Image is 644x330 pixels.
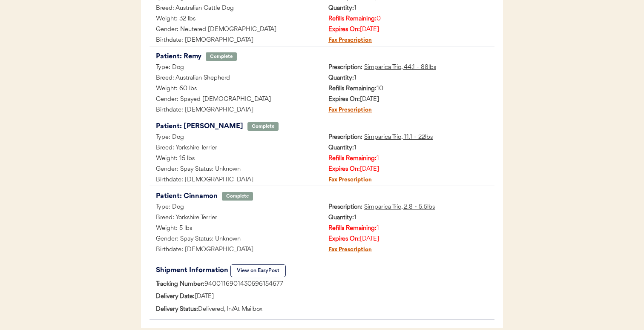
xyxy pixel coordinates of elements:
div: Fax Prescription [322,35,372,46]
div: Patient: Remy [156,51,201,63]
strong: Expires On: [328,236,360,242]
strong: Delivery Date: [156,293,195,300]
div: [DATE] [322,234,494,245]
div: Type: Dog [149,132,322,143]
div: Gender: Neutered [DEMOGRAPHIC_DATA] [149,25,322,35]
div: Shipment Information [156,264,230,276]
div: 1 [322,213,494,224]
div: Weight: 15 lbs [149,154,322,164]
strong: Expires On: [328,96,360,103]
div: Patient: Cinnamon [156,190,218,202]
button: View on EasyPost [230,264,286,277]
strong: Quantity: [328,215,354,221]
div: [DATE] [322,25,494,35]
div: Breed: Australian Shepherd [149,73,322,84]
strong: Expires On: [328,26,360,33]
div: Type: Dog [149,202,322,213]
div: [DATE] [322,95,494,105]
div: 1 [322,143,494,154]
div: Delivered, In/At Mailbox [149,304,494,315]
div: Birthdate: [DEMOGRAPHIC_DATA] [149,245,322,255]
div: 0 [322,14,494,25]
strong: Quantity: [328,5,354,11]
div: 1 [322,154,494,164]
u: Simparica Trio, 44.1 - 88lbs [364,64,436,71]
div: Birthdate: [DEMOGRAPHIC_DATA] [149,175,322,186]
strong: Delivery Status: [156,306,198,313]
div: Fax Prescription [322,245,372,255]
div: Birthdate: [DEMOGRAPHIC_DATA] [149,35,322,46]
strong: Quantity: [328,145,354,151]
div: Patient: [PERSON_NAME] [156,121,243,132]
div: Breed: Yorkshire Terrier [149,143,322,154]
div: Breed: Yorkshire Terrier [149,213,322,224]
div: 1 [322,224,494,234]
div: Gender: Spay Status: Unknown [149,234,322,245]
div: Gender: Spay Status: Unknown [149,164,322,175]
div: Gender: Spayed [DEMOGRAPHIC_DATA] [149,95,322,105]
strong: Tracking Number: [156,281,204,287]
strong: Prescription: [328,204,362,210]
strong: Prescription: [328,134,362,141]
strong: Quantity: [328,75,354,81]
div: Weight: 5 lbs [149,224,322,234]
div: 9400116901430596154677 [149,279,494,290]
div: Weight: 32 lbs [149,14,322,25]
strong: Refills Remaining: [328,16,377,22]
div: Fax Prescription [322,105,372,116]
div: 1 [322,3,494,14]
div: Breed: Australian Cattle Dog [149,3,322,14]
div: Birthdate: [DEMOGRAPHIC_DATA] [149,105,322,116]
div: 10 [322,84,494,95]
div: Weight: 60 lbs [149,84,322,95]
u: Simparica Trio, 2.8 - 5.5lbs [364,204,435,210]
strong: Refills Remaining: [328,86,377,92]
strong: Refills Remaining: [328,155,377,162]
u: Simparica Trio, 11.1 - 22lbs [364,134,433,141]
div: [DATE] [149,292,494,302]
strong: Expires On: [328,166,360,172]
strong: Refills Remaining: [328,225,377,232]
div: [DATE] [322,164,494,175]
div: 1 [322,73,494,84]
strong: Prescription: [328,64,362,71]
div: Fax Prescription [322,175,372,186]
div: Type: Dog [149,63,322,73]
